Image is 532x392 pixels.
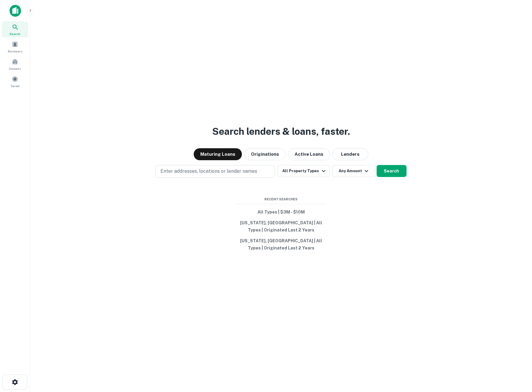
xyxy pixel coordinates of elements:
[2,39,28,55] a: Borrowers
[160,168,257,175] p: Enter addresses, locations or lender names
[10,5,21,17] img: capitalize-icon.png
[9,66,21,71] span: Contacts
[236,217,326,235] button: [US_STATE], [GEOGRAPHIC_DATA] | All Types | Originated Last 2 Years
[194,148,242,160] button: Maturing Loans
[288,148,330,160] button: Active Loans
[278,165,330,177] button: All Property Types
[212,124,350,139] h3: Search lenders & loans, faster.
[332,165,374,177] button: Any Amount
[377,165,407,177] button: Search
[155,165,275,178] button: Enter addresses, locations or lender names
[8,49,22,54] span: Borrowers
[2,73,28,90] a: Saved
[2,21,28,37] a: Search
[244,148,286,160] button: Originations
[236,197,326,202] span: Recent Searches
[236,207,326,217] button: All Types | $3M - $10M
[502,344,532,373] iframe: Chat Widget
[236,235,326,253] button: [US_STATE], [GEOGRAPHIC_DATA] | All Types | Originated Last 2 Years
[332,148,368,160] button: Lenders
[10,31,20,36] span: Search
[2,56,28,72] a: Contacts
[11,84,19,88] span: Saved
